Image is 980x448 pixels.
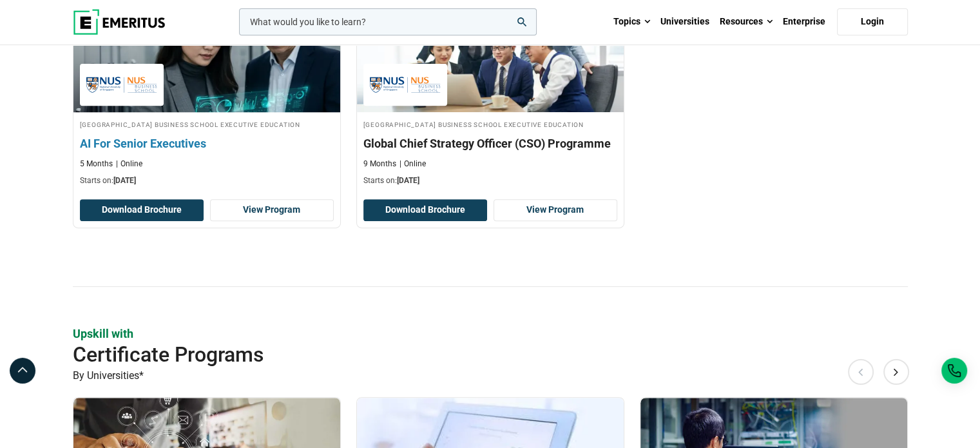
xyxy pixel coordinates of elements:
button: Download Brochure [80,199,204,221]
p: By Universities* [73,367,908,384]
p: Online [116,159,142,170]
button: Next [883,358,909,384]
img: National University of Singapore Business School Executive Education [370,70,441,99]
h3: Global Chief Strategy Officer (CSO) Programme [363,135,617,151]
p: 5 Months [80,159,113,170]
input: woocommerce-product-search-field-0 [239,8,537,35]
button: Download Brochure [363,199,487,221]
span: [DATE] [397,176,419,185]
button: Previous [848,358,874,384]
p: Upskill with [73,326,908,342]
p: 9 Months [363,159,396,170]
p: Online [399,159,426,170]
p: Starts on: [80,175,334,186]
h3: AI For Senior Executives [80,135,334,151]
h4: [GEOGRAPHIC_DATA] Business School Executive Education [80,119,334,130]
h4: [GEOGRAPHIC_DATA] Business School Executive Education [363,119,617,130]
a: View Program [494,199,617,221]
h2: Certificate Programs [73,342,824,367]
a: Login [837,8,908,35]
img: National University of Singapore Business School Executive Education [86,70,157,99]
a: View Program [210,199,334,221]
span: [DATE] [113,176,136,185]
p: Starts on: [363,175,617,186]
